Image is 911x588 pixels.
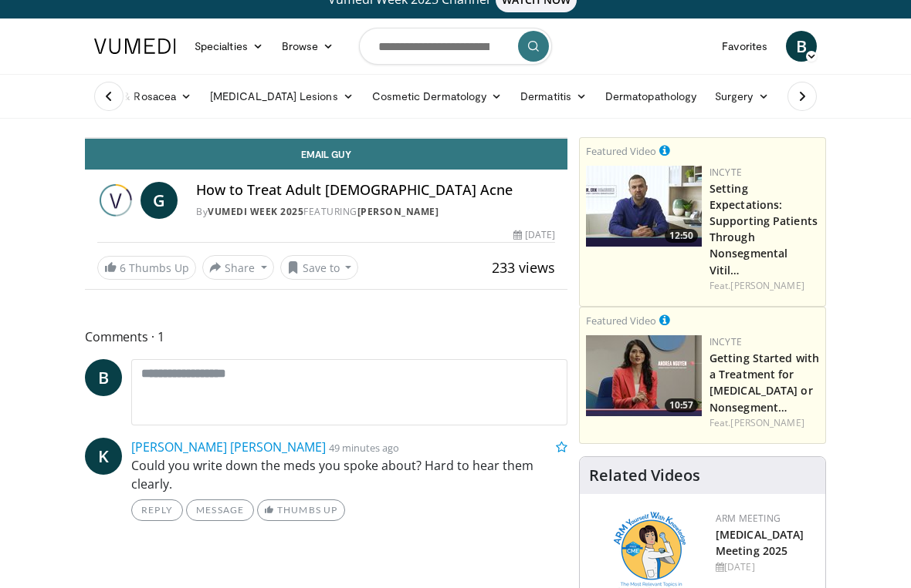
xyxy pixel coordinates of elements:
[511,81,596,112] a: Dermatitis
[85,359,122,396] a: B
[709,166,742,179] a: Incyte
[513,228,555,242] div: [DATE]
[665,398,698,412] span: 10:57
[85,438,122,475] a: K
[730,416,804,429] a: [PERSON_NAME]
[357,205,439,218] a: [PERSON_NAME]
[97,256,196,280] a: 6 Thumbs Up
[201,81,363,112] a: [MEDICAL_DATA] Lesions
[589,466,700,485] h4: Related Videos
[97,182,134,219] img: Vumedi Week 2025
[94,39,176,54] img: VuMedi Logo
[131,456,567,493] p: Could you write down the meds you spoke about? Hard to hear them clearly.
[716,527,804,558] a: [MEDICAL_DATA] Meeting 2025
[196,205,555,219] div: By FEATURING
[196,182,555,199] h4: How to Treat Adult [DEMOGRAPHIC_DATA] Acne
[586,335,702,416] a: 10:57
[716,560,813,574] div: [DATE]
[586,166,702,247] img: 98b3b5a8-6d6d-4e32-b979-fd4084b2b3f2.png.150x105_q85_crop-smart_upscale.jpg
[586,314,656,328] small: Featured Video
[586,166,702,247] a: 12:50
[186,499,254,521] a: Message
[363,81,511,112] a: Cosmetic Dermatology
[786,31,817,62] a: B
[257,499,344,521] a: Thumbs Up
[709,416,819,430] div: Feat.
[131,438,326,455] a: [PERSON_NAME] [PERSON_NAME]
[586,144,656,158] small: Featured Video
[716,512,781,525] a: ARM Meeting
[706,81,778,112] a: Surgery
[359,28,552,65] input: Search topics, interventions
[131,499,183,521] a: Reply
[280,255,359,280] button: Save to
[709,335,742,348] a: Incyte
[85,81,201,112] a: Acne & Rosacea
[273,31,344,62] a: Browse
[709,351,819,414] a: Getting Started with a Treatment for [MEDICAL_DATA] or Nonsegment…
[329,441,399,455] small: 49 minutes ago
[85,139,567,170] a: Email Guy
[85,327,567,347] span: Comments 1
[665,229,698,243] span: 12:50
[596,81,706,112] a: Dermatopathology
[730,279,804,292] a: [PERSON_NAME]
[141,182,178,219] a: G
[208,205,303,218] a: Vumedi Week 2025
[120,260,126,275] span: 6
[492,258,555,277] span: 233 views
[185,31,273,62] a: Specialties
[586,335,702,416] img: e02a99de-beb8-4d69-a8cb-018b1ffb8f0c.png.150x105_q85_crop-smart_upscale.jpg
[709,279,819,293] div: Feat.
[709,181,818,277] a: Setting Expectations: Supporting Patients Through Nonsegmental Vitil…
[202,255,274,280] button: Share
[713,31,777,62] a: Favorites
